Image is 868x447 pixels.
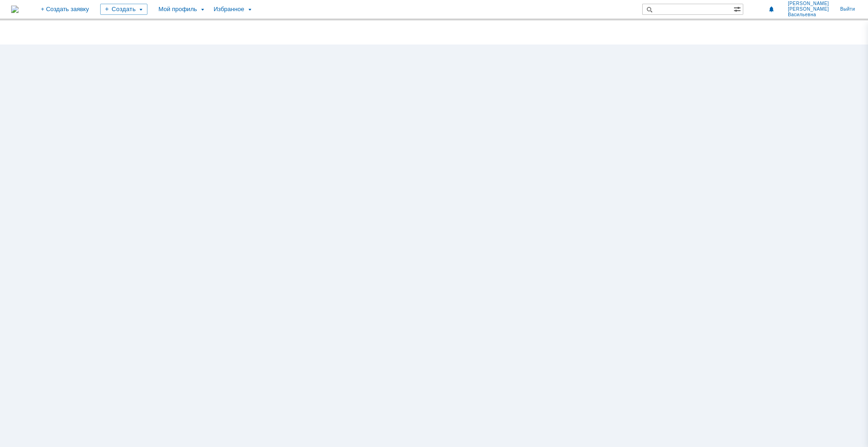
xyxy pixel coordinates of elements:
span: Васильевна [788,12,829,18]
span: [PERSON_NAME] [788,1,829,6]
div: Создать [100,4,147,15]
span: Расширенный поиск [734,4,743,13]
span: [PERSON_NAME] [788,6,829,12]
a: Перейти на домашнюю страницу [11,6,19,13]
img: logo [11,6,19,13]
